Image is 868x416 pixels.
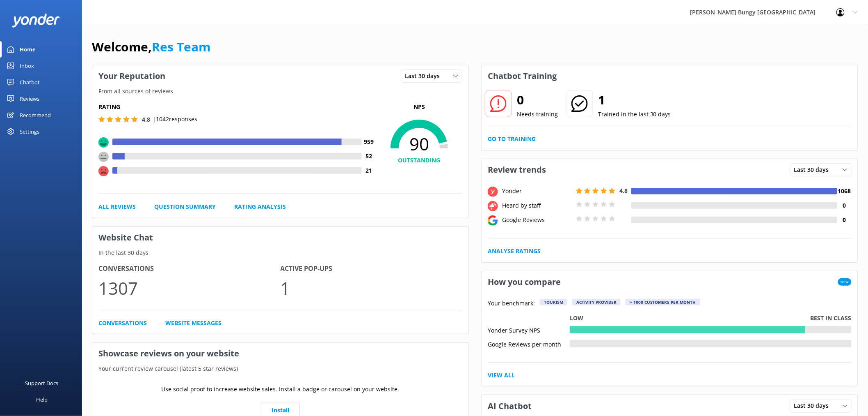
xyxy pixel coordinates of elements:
p: | 1042 responses [153,115,197,124]
p: Your current review carousel (latest 5 star reviews) [92,364,468,373]
a: View All [488,371,515,380]
div: > 1000 customers per month [626,299,700,305]
div: Recommend [20,107,51,123]
a: Question Summary [154,202,216,211]
h2: 0 [517,90,558,110]
p: Use social proof to increase website sales. Install a badge or carousel on your website. [162,385,400,394]
p: Needs training [517,110,558,119]
h4: 21 [362,166,376,175]
div: Tourism [540,299,567,305]
h4: OUTSTANDING [376,156,462,165]
div: Home [20,41,36,58]
h3: Website Chat [92,227,468,248]
h4: Active Pop-ups [281,263,463,274]
div: Reviews [20,90,39,107]
span: New [838,278,852,286]
h5: Rating [98,102,376,111]
div: Inbox [20,58,34,74]
div: Yonder Survey NPS [488,326,570,333]
a: Res Team [152,38,210,55]
span: 4.8 [142,116,150,123]
a: Conversations [98,319,147,328]
div: Support Docs [25,375,59,391]
p: NPS [376,102,462,111]
p: Low [570,314,583,323]
div: Chatbot [20,74,40,90]
p: 1 [281,274,463,302]
h4: 0 [837,201,852,210]
h3: Review trends [482,159,552,180]
h4: Conversations [98,263,281,274]
a: Website Messages [165,319,222,328]
h4: 0 [837,215,852,224]
h3: How you compare [482,271,567,293]
h2: 1 [598,90,671,110]
h1: Welcome, [92,37,210,57]
span: Last 30 days [794,165,834,174]
p: Trained in the last 30 days [598,110,671,119]
h3: Showcase reviews on your website [92,343,468,364]
a: All Reviews [98,202,136,211]
div: Help [36,391,48,408]
a: Go to Training [488,134,536,143]
span: 90 [376,134,462,154]
div: Activity Provider [572,299,621,305]
div: Yonder [500,187,574,196]
h4: 52 [362,152,376,161]
a: Rating Analysis [234,202,286,211]
div: Heard by staff [500,201,574,210]
img: yonder-white-logo.png [12,14,59,27]
p: From all sources of reviews [92,87,468,96]
span: 4.8 [619,187,628,194]
h4: 959 [362,137,376,146]
a: Analyse Ratings [488,247,541,256]
p: In the last 30 days [92,248,468,257]
div: Settings [20,123,39,140]
span: Last 30 days [794,401,834,410]
p: Best in class [811,314,852,323]
div: Google Reviews [500,215,574,224]
h4: 1068 [837,187,852,196]
span: Last 30 days [405,72,445,81]
h3: Chatbot Training [482,65,563,87]
p: 1307 [98,274,281,302]
h3: Your Reputation [92,65,171,87]
p: Your benchmark: [488,299,535,309]
div: Google Reviews per month [488,340,570,347]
